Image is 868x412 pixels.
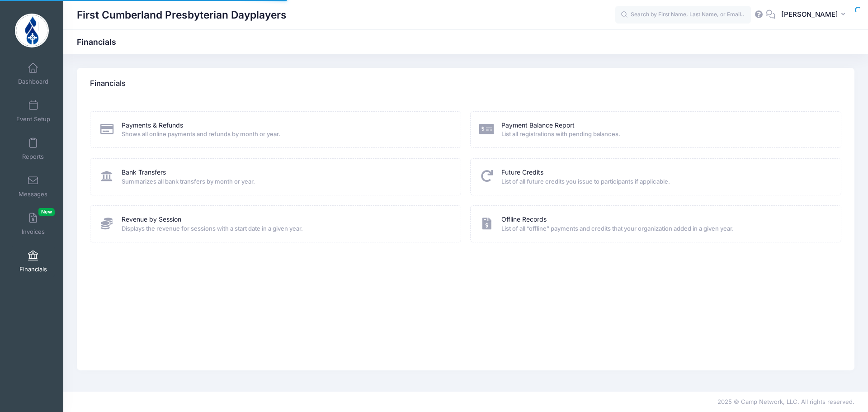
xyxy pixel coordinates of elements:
input: Search by First Name, Last Name, or Email... [615,6,751,24]
span: Reports [22,153,44,161]
span: Financials [19,265,47,273]
a: Dashboard [12,58,55,90]
button: [PERSON_NAME] [775,5,854,25]
h1: First Cumberland Presbyterian Dayplayers [77,5,287,25]
span: [PERSON_NAME] [781,9,838,19]
h1: Financials [77,37,124,47]
a: Payment Balance Report [501,121,575,130]
span: Shows all online payments and refunds by month or year. [122,130,449,139]
a: Reports [12,133,55,165]
a: Messages [12,170,55,202]
a: Bank Transfers [122,168,166,177]
span: 2025 © Camp Network, LLC. All rights reserved. [717,398,854,405]
span: Event Setup [16,115,50,123]
a: Revenue by Session [122,215,181,224]
img: First Cumberland Presbyterian Dayplayers [15,14,49,47]
a: Financials [12,246,55,277]
span: New [38,208,55,216]
span: Dashboard [18,78,48,85]
span: Messages [19,190,47,198]
span: List of all “offline” payments and credits that your organization added in a given year. [501,224,829,233]
span: Invoices [22,228,45,236]
span: List of all future credits you issue to participants if applicable. [501,177,829,186]
span: Summarizes all bank transfers by month or year. [122,177,449,186]
span: Displays the revenue for sessions with a start date in a given year. [122,224,449,233]
a: Event Setup [12,95,55,127]
a: Offline Records [501,215,547,224]
a: Future Credits [501,168,543,177]
a: InvoicesNew [12,208,55,240]
a: Payments & Refunds [122,121,183,130]
h4: Financials [90,71,126,97]
span: List all registrations with pending balances. [501,130,829,139]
